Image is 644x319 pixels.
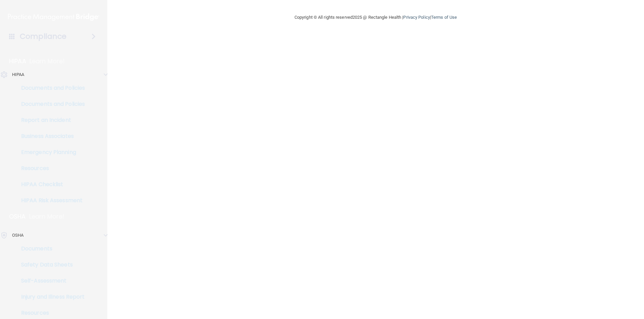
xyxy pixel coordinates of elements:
[431,15,457,20] a: Terms of Use
[4,85,96,91] p: Documents and Policies
[4,117,96,124] p: Report an Incident
[8,10,99,24] img: PMB logo
[9,213,26,221] p: OSHA
[4,245,96,252] p: Documents
[12,71,24,79] p: HIPAA
[403,15,430,20] a: Privacy Policy
[4,294,96,300] p: Injury and Illness Report
[30,57,65,65] p: Learn More!
[4,133,96,140] p: Business Associates
[4,149,96,156] p: Emergency Planning
[4,197,96,204] p: HIPAA Risk Assessment
[9,57,26,65] p: HIPAA
[4,165,96,172] p: Resources
[4,310,96,316] p: Resources
[20,32,66,41] h4: Compliance
[253,7,498,28] div: Copyright © All rights reserved 2025 @ Rectangle Health | |
[4,101,96,107] p: Documents and Policies
[29,213,65,221] p: Learn More!
[4,277,96,284] p: Self-Assessment
[4,181,96,188] p: HIPAA Checklist
[12,231,23,239] p: OSHA
[4,261,96,268] p: Safety Data Sheets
